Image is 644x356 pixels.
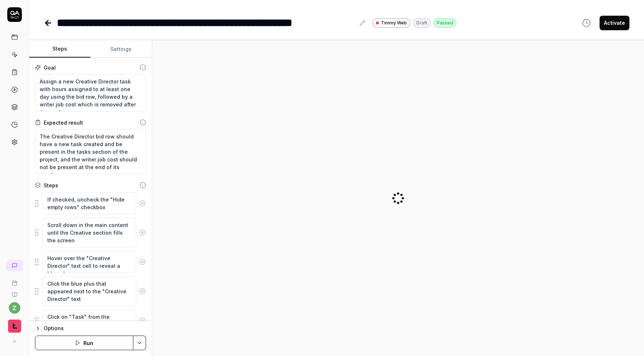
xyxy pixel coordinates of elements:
a: Book a call with us [3,274,26,286]
div: Suggestions [35,192,146,215]
div: Passed [433,18,456,28]
button: z [9,302,20,314]
img: Timmy Logo [8,320,21,333]
button: Remove step [136,255,149,269]
button: Timmy Logo [3,314,26,334]
a: New conversation [6,260,23,271]
button: Run [35,336,133,350]
button: Remove step [136,284,149,298]
div: Options [44,324,146,333]
button: Remove step [136,225,149,240]
button: View version history [578,16,595,30]
a: Timmy Web [373,18,410,28]
button: Settings [90,40,152,58]
div: Draft [413,18,431,28]
div: Suggestions [35,251,146,273]
div: Suggestions [35,218,146,248]
div: Expected result [44,119,83,126]
button: Remove step [136,313,149,328]
div: Steps [44,181,58,189]
div: Suggestions [35,309,146,332]
div: Suggestions [35,276,146,306]
span: Timmy Web [381,20,407,26]
button: Options [35,324,146,333]
button: Steps [29,40,90,58]
div: Goal [44,64,56,71]
button: Activate [600,16,629,30]
button: Remove step [136,196,149,211]
a: Documentation [3,286,26,298]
